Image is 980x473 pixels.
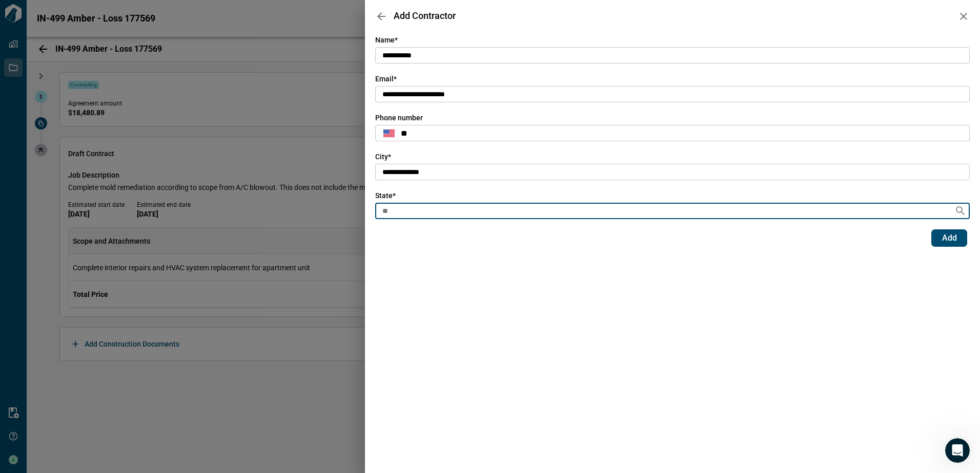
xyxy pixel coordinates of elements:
[375,35,398,45] span: Name *
[945,438,970,463] iframe: Intercom live chat
[392,10,456,21] span: Add Contractor
[375,190,396,201] span: State *
[942,233,957,243] span: Add
[375,74,397,84] span: Email *
[375,113,423,123] span: Phone number
[381,125,397,141] button: Select country
[375,152,391,162] span: City *
[931,229,967,247] button: Add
